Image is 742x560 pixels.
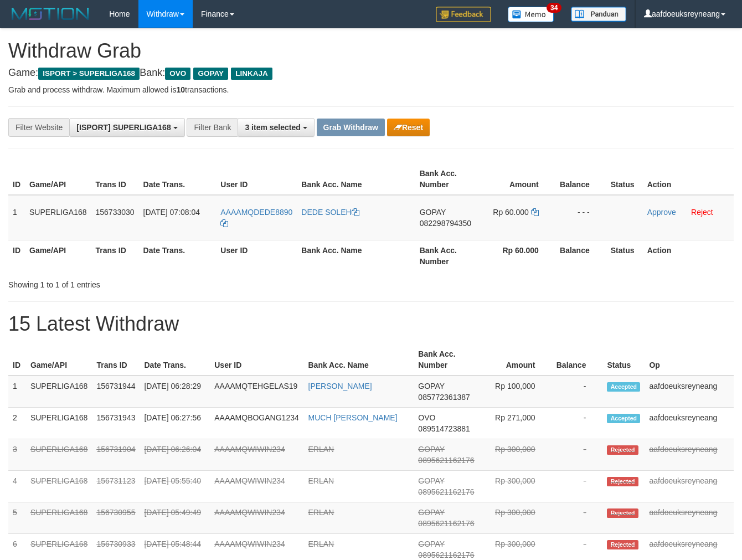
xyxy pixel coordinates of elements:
[8,376,26,408] td: 1
[92,439,140,471] td: 156731904
[140,502,210,534] td: [DATE] 05:49:49
[607,477,638,486] span: Rejected
[602,344,645,376] th: Status
[547,3,561,13] span: 34
[555,195,606,240] td: - - -
[479,439,552,471] td: Rp 300,000
[479,344,552,376] th: Amount
[92,471,140,502] td: 156731123
[92,408,140,439] td: 156731943
[645,471,734,502] td: aafdoeuksreyneang
[210,439,303,471] td: AAAAMQWIWIN234
[420,219,471,228] span: Copy 082298794350 to clipboard
[607,540,638,549] span: Rejected
[140,471,210,502] td: [DATE] 05:55:40
[304,344,414,376] th: Bank Acc. Name
[91,240,139,271] th: Trans ID
[308,508,334,517] a: ERLAN
[418,413,435,422] span: OVO
[308,413,398,422] a: MUCH [PERSON_NAME]
[414,344,478,376] th: Bank Acc. Number
[415,240,480,271] th: Bank Acc. Number
[607,508,638,518] span: Rejected
[418,382,444,391] span: GOPAY
[8,163,25,195] th: ID
[647,208,676,217] a: Approve
[418,551,474,559] span: Copy 0895621162176 to clipboard
[216,240,297,271] th: User ID
[607,414,640,423] span: Accepted
[387,119,430,136] button: Reset
[418,519,474,528] span: Copy 0895621162176 to clipboard
[8,471,26,502] td: 4
[8,40,734,62] h1: Withdraw Grab
[210,502,303,534] td: AAAAMQWIWIN234
[508,7,554,22] img: Button%20Memo.svg
[645,344,734,376] th: Op
[139,240,217,271] th: Date Trans.
[26,439,92,471] td: SUPERLIGA168
[643,240,734,271] th: Action
[555,163,606,195] th: Balance
[8,68,734,79] h4: Game: Bank:
[92,502,140,534] td: 156730955
[210,376,303,408] td: AAAAMQTEHGELAS19
[552,502,603,534] td: -
[552,408,603,439] td: -
[139,163,217,195] th: Date Trans.
[645,376,734,408] td: aafdoeuksreyneang
[140,376,210,408] td: [DATE] 06:28:29
[479,408,552,439] td: Rp 271,000
[38,68,140,80] span: ISPORT > SUPERLIGA168
[91,163,139,195] th: Trans ID
[418,508,444,517] span: GOPAY
[92,376,140,408] td: 156731944
[436,7,491,22] img: Feedback.jpg
[25,195,91,240] td: SUPERLIGA168
[645,439,734,471] td: aafdoeuksreyneang
[8,118,69,137] div: Filter Website
[317,119,385,136] button: Grab Withdraw
[531,208,539,217] a: Copy 60000 to clipboard
[165,68,190,80] span: OVO
[480,240,555,271] th: Rp 60.000
[220,208,292,217] span: AAAAMQDEDE8890
[607,382,640,392] span: Accepted
[552,471,603,502] td: -
[8,439,26,471] td: 3
[308,540,334,548] a: ERLAN
[26,344,92,376] th: Game/API
[552,439,603,471] td: -
[8,344,26,376] th: ID
[607,445,638,455] span: Rejected
[418,445,444,454] span: GOPAY
[69,118,184,137] button: [ISPORT] SUPERLIGA168
[216,163,297,195] th: User ID
[418,456,474,465] span: Copy 0895621162176 to clipboard
[645,408,734,439] td: aafdoeuksreyneang
[25,163,91,195] th: Game/API
[143,208,200,217] span: [DATE] 07:08:04
[308,445,334,454] a: ERLAN
[210,408,303,439] td: AAAAMQBOGANG1234
[26,408,92,439] td: SUPERLIGA168
[606,163,643,195] th: Status
[187,118,238,137] div: Filter Bank
[691,208,713,217] a: Reject
[140,344,210,376] th: Date Trans.
[210,344,303,376] th: User ID
[210,471,303,502] td: AAAAMQWIWIN234
[8,240,25,271] th: ID
[415,163,480,195] th: Bank Acc. Number
[606,240,643,271] th: Status
[193,68,228,80] span: GOPAY
[140,439,210,471] td: [DATE] 06:26:04
[220,208,292,228] a: AAAAMQDEDE8890
[8,408,26,439] td: 2
[26,376,92,408] td: SUPERLIGA168
[418,487,474,496] span: Copy 0895621162176 to clipboard
[645,502,734,534] td: aafdoeuksreyneang
[308,476,334,485] a: ERLAN
[8,84,734,95] p: Grab and process withdraw. Maximum allowed is transactions.
[301,208,359,217] a: DEDE SOLEH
